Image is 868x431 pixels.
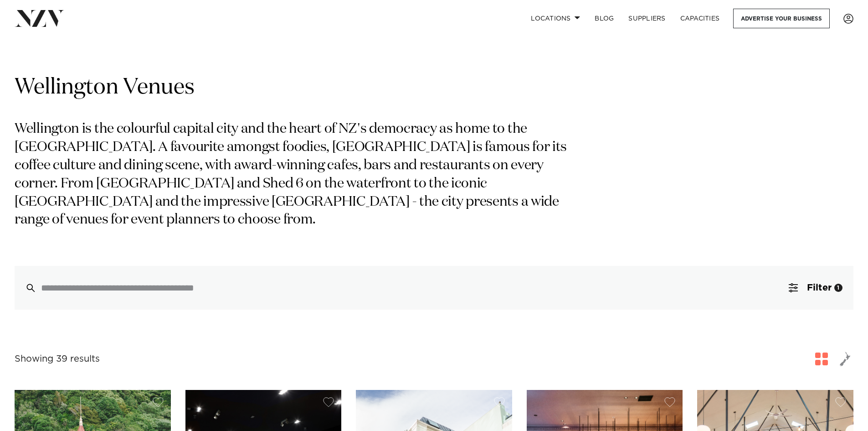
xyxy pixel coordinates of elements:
a: Capacities [673,9,727,28]
a: BLOG [587,9,621,28]
a: Locations [524,9,587,28]
span: Filter [807,283,832,292]
div: Showing 39 results [15,352,100,366]
a: Advertise your business [733,9,830,28]
img: nzv-logo.png [15,10,64,26]
button: Filter1 [778,266,853,310]
div: 1 [834,284,842,292]
a: SUPPLIERS [621,9,673,28]
p: Wellington is the colourful capital city and the heart of NZ's democracy as home to the [GEOGRAPH... [15,120,578,229]
h1: Wellington Venues [15,73,853,102]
